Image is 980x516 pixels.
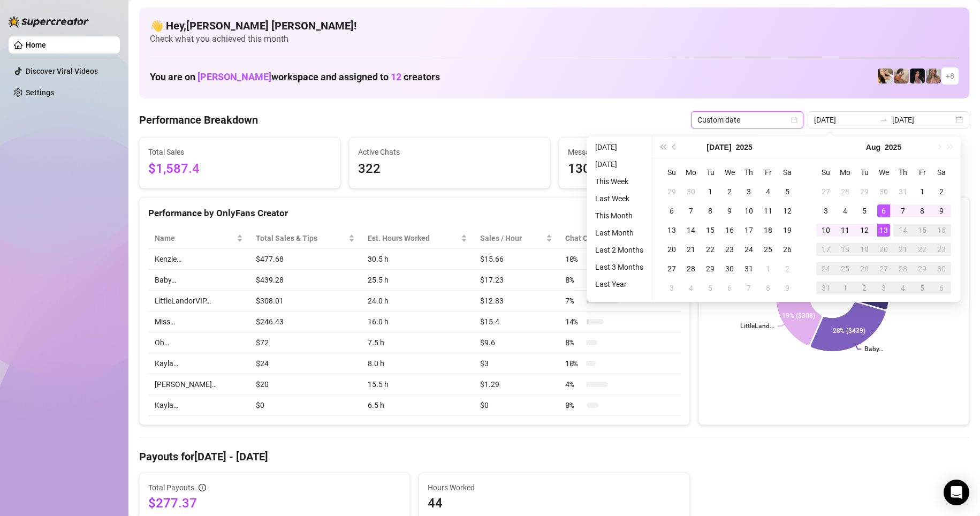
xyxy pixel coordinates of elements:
div: 6 [665,204,678,217]
td: 2025-08-02 [932,182,951,201]
td: 2025-07-13 [662,221,681,240]
div: 20 [665,243,678,256]
td: 2025-08-08 [758,278,778,298]
div: 18 [762,224,774,237]
span: $1,587.4 [148,159,331,179]
div: 30 [723,262,736,275]
td: 2025-07-14 [681,221,701,240]
td: 2025-08-04 [681,278,701,298]
div: 19 [858,243,871,256]
td: 15.5 h [361,374,474,395]
td: 2025-07-30 [720,259,739,278]
div: 8 [704,204,717,217]
td: 8.0 h [361,353,474,374]
div: 4 [897,282,909,294]
td: 2025-07-20 [662,240,681,259]
td: 2025-08-08 [913,201,932,221]
span: Check what you achieved this month [150,33,959,45]
td: 2025-08-14 [893,221,913,240]
img: Kayla (@kaylathaylababy) [894,69,909,84]
td: 25.5 h [361,270,474,291]
td: 6.5 h [361,395,474,416]
td: 2025-08-03 [816,201,835,221]
div: 29 [665,185,678,198]
div: 2 [723,185,736,198]
div: 26 [781,243,794,256]
button: Choose a month [866,136,880,158]
div: 9 [781,282,794,294]
td: Miss… [148,312,249,332]
span: Chat Conversion [565,232,666,244]
td: 2025-08-10 [816,221,835,240]
td: 2025-07-07 [681,201,701,221]
div: 2 [781,262,794,275]
td: 2025-08-09 [778,278,797,298]
div: 1 [704,185,717,198]
td: $17.23 [474,270,559,291]
td: 2025-08-13 [874,221,893,240]
span: [PERSON_NAME] [197,71,271,82]
th: Fr [758,163,778,182]
div: 11 [762,204,774,217]
span: 10 % [565,253,582,265]
div: 13 [877,224,890,237]
span: 8 % [565,274,582,286]
div: 6 [935,282,948,294]
td: 2025-08-07 [739,278,758,298]
td: 2025-08-24 [816,259,835,278]
button: Choose a month [706,136,731,158]
td: 2025-07-01 [701,182,720,201]
td: 2025-08-09 [932,201,951,221]
td: 16.0 h [361,312,474,332]
th: Sa [932,163,951,182]
div: 21 [685,243,697,256]
td: 2025-07-18 [758,221,778,240]
td: Oh… [148,332,249,353]
td: 2025-07-04 [758,182,778,201]
td: 2025-08-30 [932,259,951,278]
td: 2025-08-22 [913,240,932,259]
div: 14 [685,224,697,237]
td: 2025-08-16 [932,221,951,240]
td: 2025-08-28 [893,259,913,278]
li: Last 3 Months [591,261,648,274]
div: 4 [762,185,774,198]
th: We [720,163,739,182]
td: 2025-08-02 [778,259,797,278]
td: 2025-06-29 [662,182,681,201]
h1: You are on workspace and assigned to creators [150,71,440,83]
span: 14 % [565,316,582,328]
div: 1 [839,282,852,294]
td: 2025-09-01 [835,278,855,298]
div: 9 [723,204,736,217]
td: $0 [249,395,361,416]
td: 2025-09-02 [855,278,874,298]
div: 7 [742,282,755,294]
div: 31 [819,282,832,294]
td: 2025-08-04 [835,201,855,221]
div: 3 [665,282,678,294]
td: 2025-06-30 [681,182,701,201]
img: Kenzie (@dmaxkenz) [926,69,941,84]
td: 2025-07-27 [816,182,835,201]
div: 25 [839,262,852,275]
div: 12 [781,204,794,217]
div: 31 [897,185,909,198]
div: 27 [665,262,678,275]
td: $72 [249,332,361,353]
div: 10 [742,204,755,217]
div: 17 [742,224,755,237]
span: Active Chats [358,146,541,158]
div: 29 [916,262,929,275]
div: 24 [742,243,755,256]
td: 2025-07-12 [778,201,797,221]
td: 2025-08-15 [913,221,932,240]
td: $24 [249,353,361,374]
div: 5 [858,204,871,217]
td: $246.43 [249,312,361,332]
td: 2025-08-25 [835,259,855,278]
td: 2025-08-19 [855,240,874,259]
td: 2025-07-06 [662,201,681,221]
div: 15 [916,224,929,237]
td: 2025-09-04 [893,278,913,298]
